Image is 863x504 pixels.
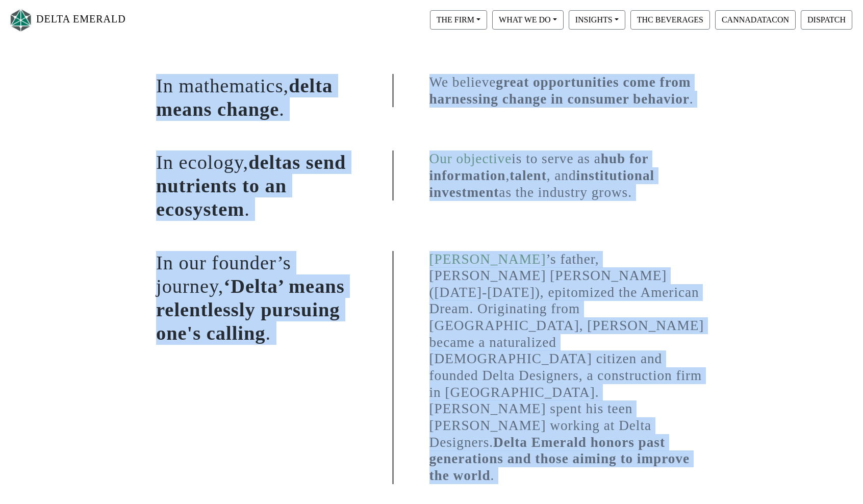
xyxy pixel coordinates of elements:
h1: is to serve as a , , and as the industry grows. [392,150,707,200]
h1: We believe . [392,74,707,107]
span: Delta Emerald honors past generations and those aiming to improve the world [429,435,690,483]
h1: In ecology, . [156,150,377,221]
button: DISPATCH [801,10,852,30]
a: [PERSON_NAME] [429,251,546,267]
span: great opportunities come from harnessing change in consumer behavior [429,74,691,107]
button: WHAT WE DO [492,10,564,30]
span: ‘Delta’ means relentlessly pursuing one's calling [156,275,345,344]
button: CANNADATACON [715,10,796,30]
h1: In mathematics, . [156,74,377,121]
button: THE FIRM [430,10,487,30]
h1: In our founder’s journey, . [156,251,377,345]
a: THC BEVERAGES [628,15,713,23]
a: CANNADATACON [713,15,798,23]
span: hub for information [429,151,649,183]
span: talent [510,168,546,183]
a: DISPATCH [798,15,855,23]
h1: ’s father, [PERSON_NAME] [PERSON_NAME] ([DATE]-[DATE]), epitomized the American Dream. Originatin... [392,251,707,484]
button: THC BEVERAGES [630,10,710,30]
a: Our objective [429,151,512,166]
button: INSIGHTS [569,10,625,30]
a: DELTA EMERALD [8,4,126,36]
span: institutional investment [429,168,655,200]
img: Logo [8,7,34,34]
span: deltas send nutrients to an ecosystem [156,152,346,220]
